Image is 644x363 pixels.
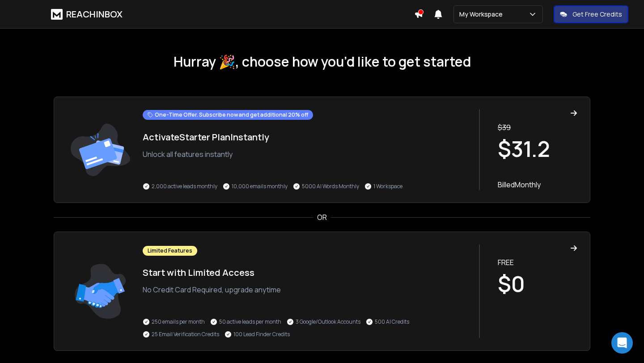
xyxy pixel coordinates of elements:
[54,54,590,70] h1: Hurray 🎉, choose how you’d like to get started
[375,318,409,325] p: 500 AI Credits
[66,8,123,21] h1: REACHINBOX
[459,10,506,19] p: My Workspace
[233,331,290,338] p: 100 Lead Finder Credits
[51,9,63,20] img: logo
[219,318,281,325] p: 50 active leads per month
[554,5,628,23] button: Get Free Credits
[152,183,217,190] p: 2,000 active leads monthly
[498,179,577,190] p: Billed Monthly
[611,332,633,354] div: Open Intercom Messenger
[143,131,470,144] h1: Activate Starter Plan Instantly
[152,318,205,325] p: 250 emails per month
[143,246,197,256] div: Limited Features
[498,257,577,268] p: FREE
[143,284,470,295] p: No Credit Card Required, upgrade anytime
[143,266,470,279] h1: Start with Limited Access
[296,318,360,325] p: 3 Google/Outlook Accounts
[67,245,134,338] img: trail
[302,183,359,190] p: 5000 AI Words Monthly
[498,122,577,133] p: $ 39
[143,149,470,160] p: Unlock all features instantly
[572,10,622,19] p: Get Free Credits
[54,212,590,223] div: OR
[143,110,313,120] div: One-Time Offer. Subscribe now and get additional 20% off
[498,273,577,295] h1: $0
[373,183,402,190] p: 1 Workspace
[498,138,577,160] h1: $ 31.2
[232,183,288,190] p: 10,000 emails monthly
[67,110,134,190] img: trail
[152,331,219,338] p: 25 Email Verification Credits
